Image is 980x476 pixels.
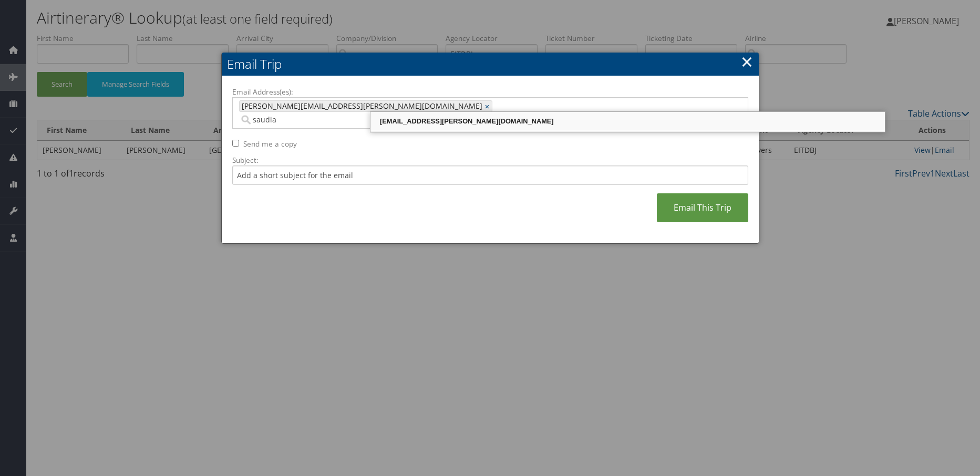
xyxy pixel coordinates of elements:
[232,87,748,97] label: Email Address(es):
[657,193,748,222] a: Email This Trip
[232,155,748,165] label: Subject:
[232,165,748,185] input: Add a short subject for the email
[741,51,753,72] a: ×
[485,101,492,111] a: ×
[222,53,759,76] h2: Email Trip
[240,101,482,111] span: [PERSON_NAME][EMAIL_ADDRESS][PERSON_NAME][DOMAIN_NAME]
[239,115,610,125] input: Email address (Separate multiple email addresses with commas)
[243,139,297,149] label: Send me a copy
[372,116,883,127] div: [EMAIL_ADDRESS][PERSON_NAME][DOMAIN_NAME]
